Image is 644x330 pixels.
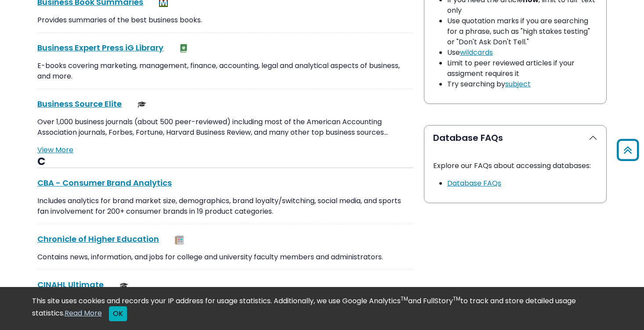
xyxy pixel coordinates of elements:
[447,79,597,90] li: Try searching by
[37,145,73,155] a: View More
[505,79,531,89] a: subject
[37,252,413,262] p: Contains news, information, and jobs for college and university faculty members and administrators.
[37,98,122,109] a: Business Source Elite
[447,47,597,58] li: Use
[433,161,597,171] p: Explore our FAQs about accessing databases:
[424,126,606,150] button: Database FAQs
[460,47,493,57] a: wildcards
[37,177,172,188] a: CBA - Consumer Brand Analytics
[447,58,597,79] li: Limit to peer reviewed articles if your assigment requires it
[37,61,413,82] p: E-books covering marketing, management, finance, accounting, legal and analytical aspects of busi...
[447,178,501,188] a: Link opens in new window
[453,295,460,302] sup: TM
[109,306,127,321] button: Close
[614,143,642,158] a: Back to Top
[37,117,413,138] p: Over 1,000 business journals (about 500 peer-reviewed) including most of the American Accounting ...
[32,296,612,321] div: This site uses cookies and records your IP address for usage statistics. Additionally, we use Goo...
[37,42,163,53] a: Business Expert Press iG Library
[37,196,413,217] p: Includes analytics for brand market size, demographics, brand loyalty/switching, social media, an...
[447,16,597,47] li: Use quotation marks if you are searching for a phrase, such as "high stakes testing" or "Don't As...
[37,279,104,290] a: CINAHL Ultimate
[119,281,128,290] img: Scholarly or Peer Reviewed
[179,44,188,53] img: e-Book
[65,308,102,318] a: Read More
[137,100,146,109] img: Scholarly or Peer Reviewed
[37,233,159,244] a: Chronicle of Higher Education
[37,15,413,25] p: Provides summaries of the best business books.
[175,236,184,244] img: Newspapers
[401,295,408,302] sup: TM
[37,155,413,169] h3: C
